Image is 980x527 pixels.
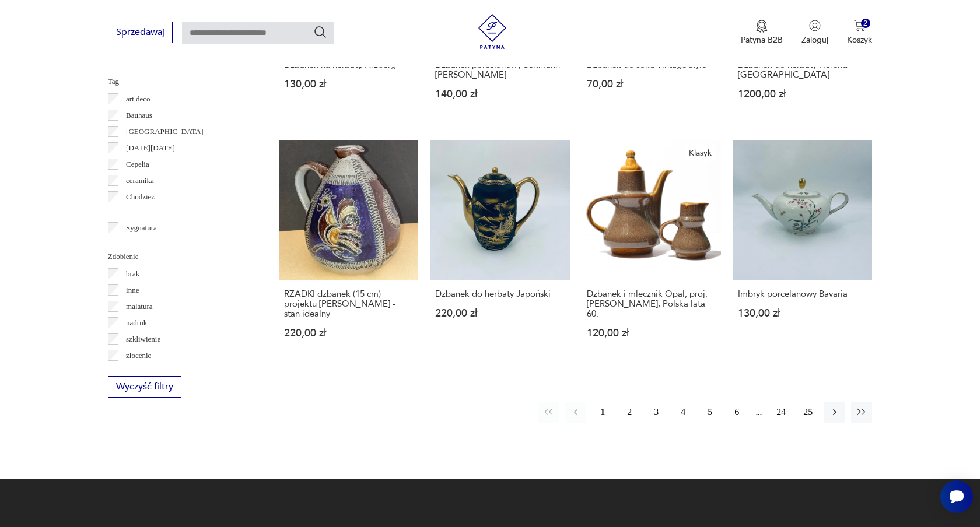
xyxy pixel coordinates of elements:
a: KlasykDzbanek i mlecznik Opal, proj. A. Sadulski, Polska lata 60.Dzbanek i mlecznik Opal, proj. [... [582,140,721,361]
p: 130,00 zł [738,308,867,318]
h3: Dzbanek do soku Vintage style [587,60,716,70]
h3: Dzbanek do herbaty Herend [GEOGRAPHIC_DATA] [738,60,867,80]
p: Patyna B2B [741,34,783,45]
a: Dzbanek do herbaty JapońskiDzbanek do herbaty Japoński220,00 zł [430,140,569,361]
p: Sygnatura [126,222,157,234]
button: 3 [646,402,667,423]
button: 5 [699,402,720,423]
p: Tag [108,75,251,88]
button: 2 [619,402,640,423]
p: 220,00 zł [284,328,413,338]
p: Zdobienie [108,250,251,263]
button: 24 [771,402,792,423]
h3: Dzbanek porcelanowy Seltmann [PERSON_NAME] [435,60,564,80]
p: Koszyk [847,34,872,45]
button: Sprzedawaj [108,22,173,43]
button: 1 [592,402,613,423]
p: ceramika [126,174,154,187]
p: [DATE][DATE] [126,142,175,154]
p: [GEOGRAPHIC_DATA] [126,125,204,138]
a: Sprzedawaj [108,29,173,37]
iframe: Smartsupp widget button [940,480,973,513]
h3: Dzbanek do herbaty Japoński [435,289,564,299]
p: brak [126,268,139,280]
a: RZADKI dzbanek (15 cm) projektu Elfriede Balzar-Kopp - stan idealnyRZADKI dzbanek (15 cm) projekt... [279,140,418,361]
h3: RZADKI dzbanek (15 cm) projektu [PERSON_NAME] - stan idealny [284,289,413,319]
img: Ikona medalu [756,20,768,33]
button: Szukaj [313,25,327,39]
p: art deco [126,93,150,106]
p: 70,00 zł [587,79,716,89]
p: Ćmielów [126,207,154,220]
p: Zaloguj [801,34,828,45]
button: Zaloguj [801,20,828,45]
p: Chodzież [126,191,155,203]
button: 4 [673,402,694,423]
p: malatura [126,300,152,313]
h3: Dzbanek i mlecznik Opal, proj. [PERSON_NAME], Polska lata 60. [587,289,716,319]
p: 1200,00 zł [738,89,867,99]
a: Ikona medaluPatyna B2B [741,20,783,45]
p: 130,00 zł [284,79,413,89]
p: Bauhaus [126,109,152,122]
p: nadruk [126,317,147,329]
button: Patyna B2B [741,20,783,45]
p: 120,00 zł [587,328,716,338]
p: inne [126,284,139,297]
img: Ikona koszyka [854,20,866,31]
img: Patyna - sklep z meblami i dekoracjami vintage [475,14,510,49]
img: Ikonka użytkownika [809,20,821,31]
h3: Dzbanek na herbatę Arzberg [284,60,413,70]
p: 140,00 zł [435,89,564,99]
button: Wyczyść filtry [108,376,181,398]
p: szkliwienie [126,333,160,346]
button: 25 [797,402,818,423]
p: złocenie [126,349,151,362]
div: 2 [861,19,871,29]
a: Imbryk porcelanowy BavariaImbryk porcelanowy Bavaria130,00 zł [733,140,872,361]
button: 2Koszyk [847,20,872,45]
h3: Imbryk porcelanowy Bavaria [738,289,867,299]
p: Cepelia [126,158,149,171]
button: 6 [726,402,747,423]
p: 220,00 zł [435,308,564,318]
